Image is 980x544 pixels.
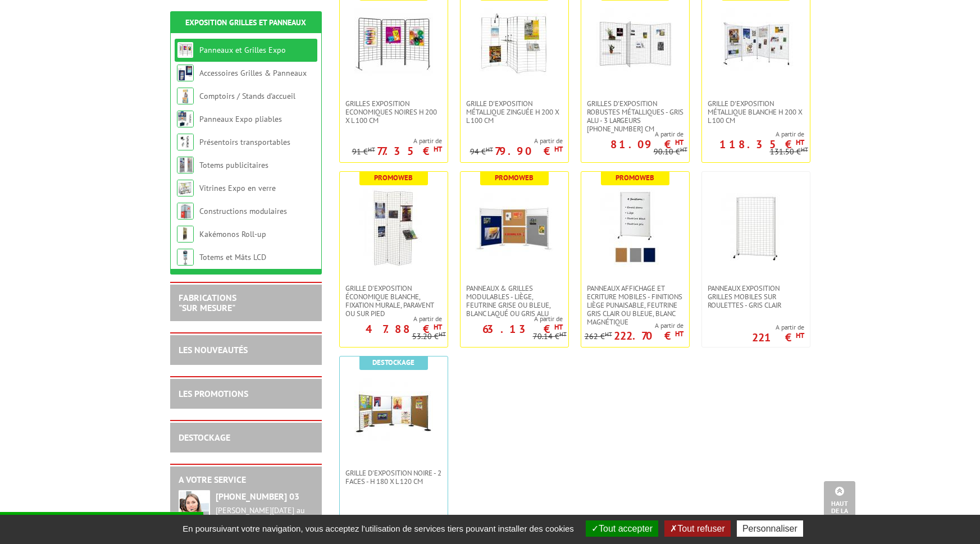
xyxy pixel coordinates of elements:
sup: HT [486,145,493,153]
span: Panneaux Affichage et Ecriture Mobiles - finitions liège punaisable, feutrine gris clair ou bleue... [587,284,683,326]
span: Grille d'exposition noire - 2 faces - H 180 x L 120 cm [345,469,442,486]
p: 118.35 € [719,141,804,148]
sup: HT [680,145,687,153]
sup: HT [434,514,442,523]
a: DESTOCKAGE [179,432,230,443]
img: Grilles Exposition Economiques Noires H 200 x L 100 cm [354,4,433,83]
span: A partir de [340,314,442,323]
a: Panneaux Affichage et Ecriture Mobiles - finitions liège punaisable, feutrine gris clair ou bleue... [581,284,689,326]
b: Promoweb [495,173,534,182]
sup: HT [554,144,563,154]
img: Totems et Mâts LCD [177,249,194,266]
sup: HT [439,330,446,338]
p: 91 € [352,148,375,156]
a: Vitrines Expo en verre [199,183,276,193]
span: Panneaux Exposition Grilles mobiles sur roulettes - gris clair [708,284,804,309]
img: Grille d'exposition métallique blanche H 200 x L 100 cm [717,4,795,83]
p: 222.70 € [614,332,683,339]
img: Panneaux et Grilles Expo [177,42,194,58]
a: Grilles d'exposition robustes métalliques - gris alu - 3 largeurs [PHONE_NUMBER] cm [581,99,689,133]
img: Comptoirs / Stands d'accueil [177,88,194,104]
b: Promoweb [616,173,654,182]
p: 63.13 € [482,326,563,332]
img: Grille d'exposition économique blanche, fixation murale, paravent ou sur pied [354,189,433,267]
img: Panneaux Exposition Grilles mobiles sur roulettes - gris clair [717,189,795,267]
span: A partir de [461,314,563,323]
a: Exposition Grilles et Panneaux [185,17,306,28]
a: Haut de la page [824,481,855,527]
img: Panneaux & Grilles modulables - liège, feutrine grise ou bleue, blanc laqué ou gris alu [475,189,554,267]
sup: HT [554,322,563,332]
span: A partir de [581,130,683,139]
p: 94 € [470,148,493,156]
span: Panneaux & Grilles modulables - liège, feutrine grise ou bleue, blanc laqué ou gris alu [466,284,563,318]
span: Grille d'exposition économique blanche, fixation murale, paravent ou sur pied [345,284,442,318]
span: A partir de [752,323,804,332]
p: 70.14 € [533,332,567,341]
span: A partir de [352,136,442,145]
sup: HT [434,322,442,332]
p: 221 € [752,334,804,341]
p: 90.10 € [654,148,687,156]
a: LES NOUVEAUTÉS [179,344,248,355]
a: FABRICATIONS"Sur Mesure" [179,292,236,313]
button: Tout accepter [586,520,658,537]
a: Comptoirs / Stands d'accueil [199,91,295,101]
span: Grilles Exposition Economiques Noires H 200 x L 100 cm [345,99,442,125]
img: Totems publicitaires [177,157,194,173]
a: Grilles Exposition Economiques Noires H 200 x L 100 cm [340,99,448,125]
p: 131.50 € [770,148,808,156]
p: 47.88 € [366,326,442,332]
a: Totems publicitaires [199,160,268,170]
img: Grille d'exposition noire - 2 faces - H 180 x L 120 cm [354,373,433,452]
a: Grille d'exposition économique blanche, fixation murale, paravent ou sur pied [340,284,448,318]
p: 53.20 € [412,332,446,341]
sup: HT [605,330,612,338]
p: 79.90 € [495,148,563,154]
img: Panneaux Affichage et Ecriture Mobiles - finitions liège punaisable, feutrine gris clair ou bleue... [596,189,674,267]
span: A partir de [470,136,563,145]
span: Grille d'exposition métallique blanche H 200 x L 100 cm [708,99,804,125]
span: En poursuivant votre navigation, vous acceptez l'utilisation de services tiers pouvant installer ... [177,524,580,533]
img: Accessoires Grilles & Panneaux [177,65,194,81]
img: Vitrines Expo en verre [177,180,194,196]
span: Grilles d'exposition robustes métalliques - gris alu - 3 largeurs [PHONE_NUMBER] cm [587,99,683,133]
sup: HT [796,138,804,147]
img: Présentoirs transportables [177,134,194,150]
sup: HT [434,144,442,154]
a: LES PROMOTIONS [179,388,248,399]
img: Kakémonos Roll-up [177,226,194,243]
span: A partir de [702,130,804,139]
button: Personnaliser (fenêtre modale) [737,520,803,537]
a: Grille d'exposition noire - 2 faces - H 180 x L 120 cm [340,469,448,486]
sup: HT [559,330,567,338]
a: Panneaux & Grilles modulables - liège, feutrine grise ou bleue, blanc laqué ou gris alu [461,284,568,318]
a: Grille d'exposition métallique Zinguée H 200 x L 100 cm [461,99,568,125]
b: Promoweb [374,173,413,182]
sup: HT [801,145,808,153]
span: Grille d'exposition métallique Zinguée H 200 x L 100 cm [466,99,563,125]
a: Kakémonos Roll-up [199,229,266,239]
img: Constructions modulaires [177,203,194,220]
p: 77.35 € [377,148,442,154]
sup: HT [368,145,375,153]
a: Totems et Mâts LCD [199,252,266,262]
a: Panneaux et Grilles Expo [199,45,286,55]
span: A partir de [585,321,683,330]
img: Grille d'exposition métallique Zinguée H 200 x L 100 cm [475,4,554,83]
sup: HT [675,329,683,339]
p: 81.09 € [610,141,683,148]
sup: HT [675,138,683,147]
div: [PERSON_NAME][DATE] au [DATE] [216,506,313,525]
img: Grilles d'exposition robustes métalliques - gris alu - 3 largeurs 70-100-120 cm [596,4,674,83]
b: Destockage [372,358,414,367]
a: Grille d'exposition métallique blanche H 200 x L 100 cm [702,99,810,125]
a: Constructions modulaires [199,206,287,216]
button: Tout refuser [664,520,730,537]
a: Présentoirs transportables [199,137,290,147]
p: 262 € [585,332,612,341]
a: Panneaux Exposition Grilles mobiles sur roulettes - gris clair [702,284,810,309]
strong: [PHONE_NUMBER] 03 [216,491,299,502]
sup: HT [796,331,804,340]
img: Panneaux Expo pliables [177,111,194,127]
